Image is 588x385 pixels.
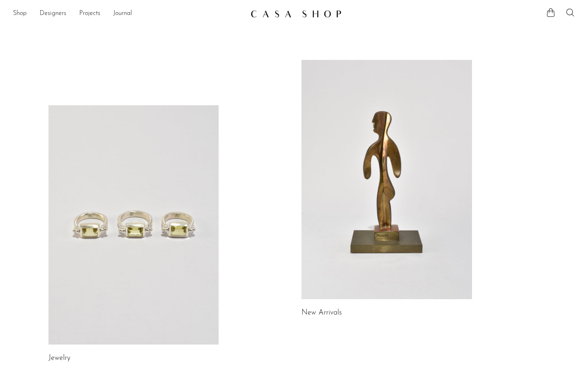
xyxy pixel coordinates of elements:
a: Jewelry [48,355,70,362]
a: Projects [79,9,100,19]
a: Shop [13,9,27,19]
nav: Desktop navigation [13,7,244,21]
ul: NEW HEADER MENU [13,7,244,21]
a: Designers [40,9,66,19]
a: New Arrivals [301,309,342,317]
a: Journal [113,9,132,19]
